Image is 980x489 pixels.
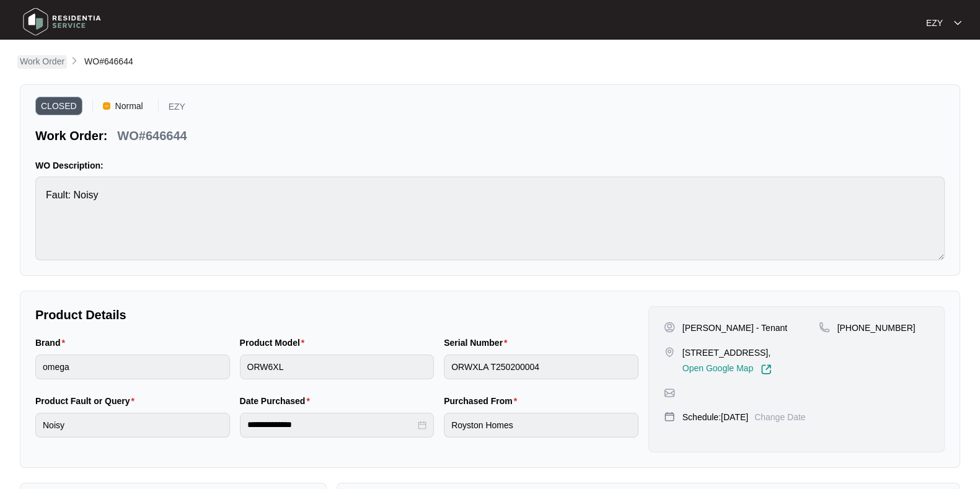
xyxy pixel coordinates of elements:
p: Schedule: [DATE] [682,411,748,423]
input: Product Model [240,355,435,379]
p: WO Description: [35,159,945,172]
p: [PHONE_NUMBER] [837,322,916,334]
img: map-pin [819,322,830,333]
img: residentia service logo [19,3,105,40]
img: Vercel Logo [103,102,110,110]
img: chevron-right [69,56,79,66]
img: map-pin [664,346,675,358]
img: Link-External [761,364,772,375]
input: Date Purchased [247,418,416,431]
input: Brand [35,355,230,379]
p: Change Date [754,411,806,423]
p: WO#646644 [117,127,187,144]
label: Product Fault or Query [35,395,139,407]
label: Purchased From [444,395,522,407]
input: Purchased From [444,413,638,438]
input: Serial Number [444,355,638,379]
label: Date Purchased [240,395,315,407]
img: dropdown arrow [954,20,961,26]
span: WO#646644 [84,56,133,66]
p: EZY [169,102,185,115]
label: Brand [35,337,70,349]
input: Product Fault or Query [35,413,230,438]
label: Serial Number [444,337,512,349]
p: [PERSON_NAME] - Tenant [682,322,787,334]
p: Work Order: [35,127,107,144]
p: Work Order [20,55,64,68]
textarea: Fault: Noisy [35,177,945,260]
p: Product Details [35,306,638,324]
img: user-pin [664,322,675,333]
p: [STREET_ADDRESS], [682,346,772,359]
label: Product Model [240,337,310,349]
img: map-pin [664,411,675,422]
p: EZY [926,17,943,29]
span: CLOSED [35,97,82,115]
span: Normal [110,97,148,115]
img: map-pin [664,387,675,399]
a: Work Order [17,55,67,69]
a: Open Google Map [682,364,772,375]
